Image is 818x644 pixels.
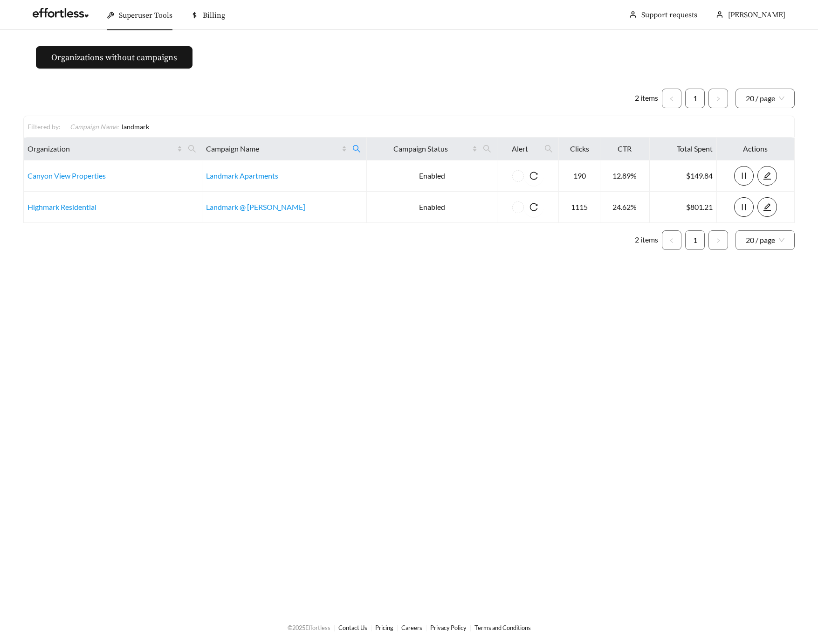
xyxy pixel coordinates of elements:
th: Total Spent [650,138,717,160]
span: pause [735,172,753,180]
span: edit [758,172,777,180]
span: Campaign Name [206,143,340,154]
a: Privacy Policy [430,624,467,631]
a: Canyon View Properties [27,171,106,180]
span: search [349,141,364,156]
a: Contact Us [338,624,367,631]
button: left [662,89,681,108]
span: Superuser Tools [119,11,172,20]
td: 12.89% [600,160,650,192]
a: Landmark Apartments [206,171,278,180]
span: right [715,96,721,102]
span: landmark [122,123,149,131]
span: search [184,141,200,156]
button: right [708,89,728,108]
li: Previous Page [662,230,681,250]
span: search [188,145,196,153]
th: Actions [717,138,795,160]
span: pause [735,203,753,211]
span: search [544,145,553,153]
button: right [708,230,728,250]
th: CTR [600,138,650,160]
a: edit [757,202,777,211]
td: $149.84 [650,160,717,192]
div: Filtered by: [27,122,65,132]
li: Next Page [708,89,728,108]
span: [PERSON_NAME] [728,10,785,20]
button: Organizations without campaigns [36,46,192,69]
button: edit [757,197,777,217]
button: reload [524,197,543,217]
td: 1115 [559,192,600,223]
span: Organization [27,143,175,154]
td: Enabled [367,192,498,223]
li: 1 [685,230,705,250]
span: Billing [203,11,225,20]
button: reload [524,166,543,186]
td: 24.62% [600,192,650,223]
li: Next Page [708,230,728,250]
li: 1 [685,89,705,108]
span: left [669,238,674,243]
span: search [541,141,557,156]
td: 190 [559,160,600,192]
li: 2 items [635,230,658,250]
span: Campaign Status [371,143,471,154]
button: left [662,230,681,250]
button: edit [757,166,777,186]
span: edit [758,203,777,211]
a: edit [757,171,777,180]
th: Clicks [559,138,600,160]
a: Support requests [641,10,697,20]
li: 2 items [635,89,658,108]
span: search [483,145,491,153]
span: search [352,145,361,153]
span: Campaign Name : [70,123,119,131]
a: 1 [686,231,704,249]
span: left [669,96,674,102]
div: Page Size [736,89,795,108]
td: $801.21 [650,192,717,223]
span: © 2025 Effortless [288,624,330,631]
span: right [715,238,721,243]
span: 20 / page [746,89,784,108]
span: reload [524,172,543,180]
div: Page Size [736,230,795,250]
button: pause [734,197,754,217]
span: Organizations without campaigns [51,51,177,64]
a: Careers [401,624,422,631]
span: reload [524,203,543,211]
a: Landmark @ [PERSON_NAME] [206,202,305,211]
span: Alert [501,143,539,154]
span: 20 / page [746,231,784,249]
li: Previous Page [662,89,681,108]
span: search [479,141,495,156]
a: 1 [686,89,704,108]
a: Pricing [375,624,393,631]
a: Terms and Conditions [474,624,531,631]
td: Enabled [367,160,498,192]
a: Highmark Residential [27,202,96,211]
button: pause [734,166,754,186]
